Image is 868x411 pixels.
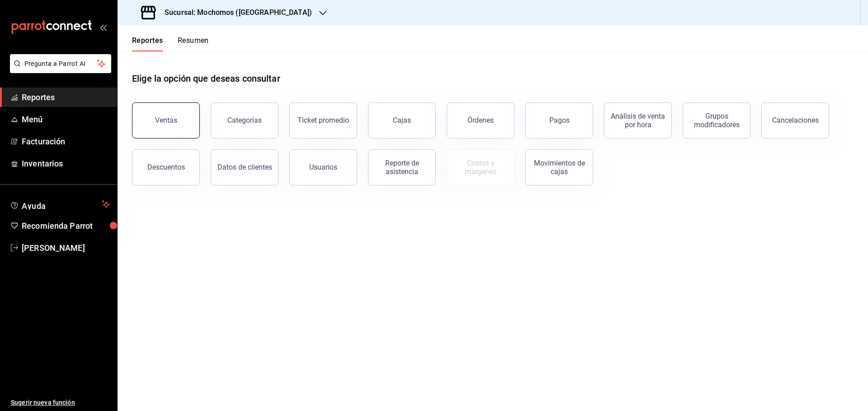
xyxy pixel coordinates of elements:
[683,102,750,139] button: Grupos modificadores
[368,102,436,139] button: Cajas
[132,36,163,51] button: Reportes
[147,163,185,171] div: Descuentos
[453,159,509,176] div: Costos y márgenes
[374,159,430,176] div: Reporte de asistencia
[227,116,262,125] div: Categorías
[155,116,177,125] div: Ventas
[132,102,200,139] button: Ventas
[211,149,278,185] button: Datos de clientes
[99,23,107,31] button: open_drawer_menu
[525,149,593,185] button: Movimientos de cajas
[549,116,570,125] div: Pagos
[22,199,98,210] span: Ayuda
[289,149,357,185] button: Usuarios
[393,116,411,125] div: Cajas
[447,102,514,139] button: Órdenes
[132,72,280,85] h1: Elige la opción que deseas consultar
[10,54,111,73] button: Pregunta a Parrot AI
[22,91,110,103] span: Reportes
[157,7,312,18] h3: Sucursal: Mochomos ([GEOGRAPHIC_DATA])
[689,112,745,129] div: Grupos modificadores
[11,398,110,407] span: Sugerir nueva función
[604,102,672,139] button: Análisis de venta por hora
[467,116,494,125] div: Órdenes
[22,220,110,232] span: Recomienda Parrot
[525,102,593,139] button: Pagos
[447,149,514,185] button: Contrata inventarios para ver este reporte
[132,149,200,185] button: Descuentos
[22,157,110,170] span: Inventarios
[6,65,111,75] a: Pregunta a Parrot AI
[610,112,666,129] div: Análisis de venta por hora
[217,163,272,171] div: Datos de clientes
[211,102,278,139] button: Categorías
[178,36,209,51] button: Resumen
[368,149,436,185] button: Reporte de asistencia
[132,36,209,51] div: navigation tabs
[309,163,337,171] div: Usuarios
[531,159,587,176] div: Movimientos de cajas
[22,113,110,125] span: Menú
[761,102,829,139] button: Cancelaciones
[22,135,110,148] span: Facturación
[24,59,97,69] span: Pregunta a Parrot AI
[772,116,819,125] div: Cancelaciones
[22,242,110,254] span: [PERSON_NAME]
[297,116,349,125] div: Ticket promedio
[289,102,357,139] button: Ticket promedio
